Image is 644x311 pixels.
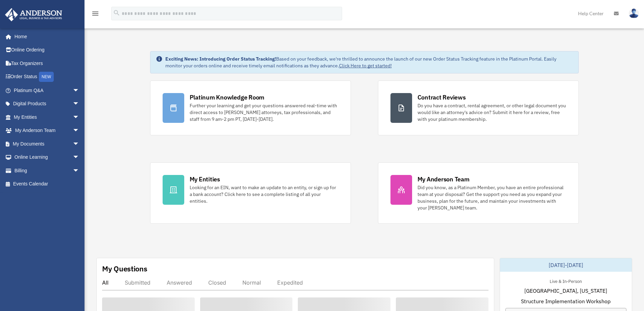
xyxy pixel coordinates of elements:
div: Expedited [277,279,303,286]
a: Tax Organizers [5,57,90,70]
i: menu [91,9,99,18]
i: search [113,9,120,17]
a: Events Calendar [5,177,90,191]
div: Platinum Knowledge Room [190,93,265,102]
div: All [102,279,109,286]
div: Based on your feedback, we're thrilled to announce the launch of our new Order Status Tracking fe... [165,55,573,69]
span: arrow_drop_down [73,110,86,124]
a: My Anderson Team Did you know, as a Platinum Member, you have an entire professional team at your... [378,162,579,224]
div: My Entities [190,175,220,183]
a: My Documentsarrow_drop_down [5,137,90,151]
div: Submitted [125,279,150,286]
a: Order StatusNEW [5,70,90,84]
span: arrow_drop_down [73,124,86,138]
a: Digital Productsarrow_drop_down [5,97,90,111]
span: arrow_drop_down [73,137,86,151]
a: Contract Reviews Do you have a contract, rental agreement, or other legal document you would like... [378,81,579,135]
div: Contract Reviews [418,93,466,102]
div: Live & In-Person [544,277,587,284]
div: Normal [242,279,261,286]
div: Do you have a contract, rental agreement, or other legal document you would like an attorney's ad... [418,102,566,123]
a: Online Learningarrow_drop_down [5,151,90,164]
div: Answered [167,279,192,286]
div: Did you know, as a Platinum Member, you have an entire professional team at your disposal? Get th... [418,184,566,211]
a: Platinum Q&Aarrow_drop_down [5,84,90,97]
span: arrow_drop_down [73,84,86,97]
a: Billingarrow_drop_down [5,164,90,177]
a: Home [5,30,86,43]
div: NEW [39,72,54,82]
span: Structure Implementation Workshop [521,297,611,305]
span: [GEOGRAPHIC_DATA], [US_STATE] [524,287,607,295]
a: My Entities Looking for an EIN, want to make an update to an entity, or sign up for a bank accoun... [150,162,351,224]
span: arrow_drop_down [73,151,86,164]
div: My Questions [102,264,147,274]
a: menu [91,12,99,18]
div: Closed [208,279,226,286]
a: Online Ordering [5,43,90,57]
div: Further your learning and get your questions answered real-time with direct access to [PERSON_NAM... [190,102,338,123]
div: Looking for an EIN, want to make an update to an entity, or sign up for a bank account? Click her... [190,184,338,204]
a: My Entitiesarrow_drop_down [5,110,90,124]
a: Platinum Knowledge Room Further your learning and get your questions answered real-time with dire... [150,81,351,135]
img: User Pic [629,8,639,18]
span: arrow_drop_down [73,97,86,111]
a: My Anderson Teamarrow_drop_down [5,124,90,137]
span: arrow_drop_down [73,164,86,178]
img: Anderson Advisors Platinum Portal [3,8,64,21]
div: My Anderson Team [418,175,470,183]
a: Click Here to get started! [339,63,392,69]
div: [DATE]-[DATE] [500,258,632,272]
strong: Exciting News: Introducing Order Status Tracking! [165,56,276,62]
